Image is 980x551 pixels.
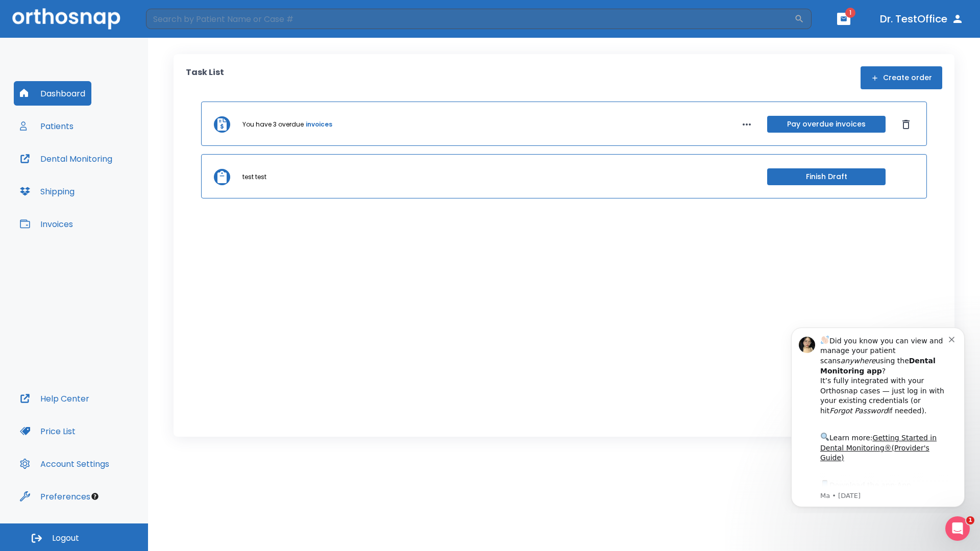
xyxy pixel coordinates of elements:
[90,492,100,501] div: Tooltip anchor
[242,120,304,129] p: You have 3 overdue
[242,172,266,182] p: test test
[945,516,970,541] iframe: Intercom live chat
[14,146,118,171] button: Dental Monitoring
[14,212,79,236] button: Invoices
[14,419,82,443] button: Price List
[146,9,794,29] input: Search by Patient Name or Case #
[14,81,91,106] button: Dashboard
[14,452,115,476] button: Account Settings
[767,168,886,185] button: Finish Draft
[14,386,95,411] button: Help Center
[14,484,96,509] button: Preferences
[776,318,980,513] iframe: Intercom notifications message
[861,66,942,89] button: Create order
[173,16,181,24] button: Dismiss notification
[44,173,173,182] p: Message from Ma, sent 7w ago
[306,120,332,129] a: invoices
[876,10,968,28] button: Dr. TestOffice
[186,66,224,89] p: Task List
[14,114,80,138] button: Patients
[52,533,79,544] span: Logout
[966,516,974,524] span: 1
[14,179,81,204] button: Shipping
[898,116,914,133] button: Dismiss
[44,160,173,212] div: Download the app: | ​ Let us know if you need help getting started!
[845,8,855,18] span: 1
[767,116,886,133] button: Pay overdue invoices
[12,8,120,29] img: Orthosnap
[44,163,135,181] a: App Store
